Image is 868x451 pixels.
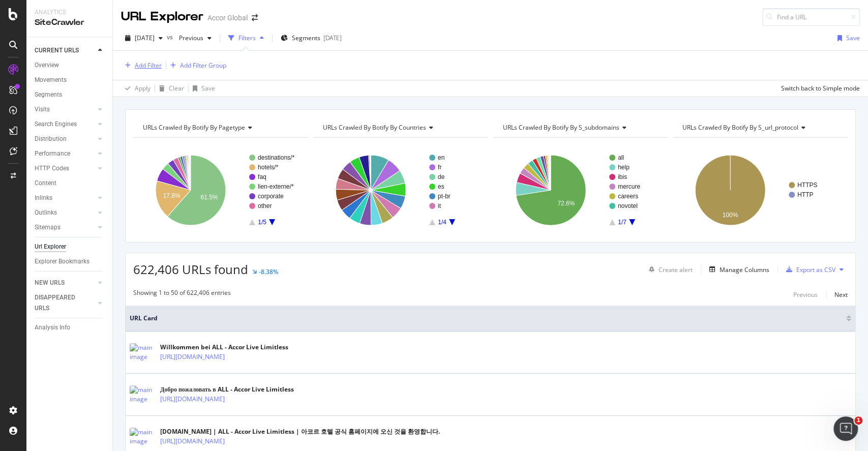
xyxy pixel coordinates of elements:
iframe: Intercom live chat [833,416,858,441]
div: SiteCrawler [35,17,104,28]
div: Overview [35,60,59,71]
div: Export as CSV [796,265,835,274]
button: Create alert [645,261,693,278]
div: A chart. [493,146,668,234]
a: HTTP Codes [35,163,95,174]
button: Manage Columns [705,263,769,276]
text: HTTPS [797,182,817,189]
button: Segments[DATE] [277,30,346,46]
div: Apply [135,84,151,93]
div: Filters [238,34,256,42]
svg: A chart. [313,146,488,234]
text: 1/5 [258,219,266,226]
text: hotels/* [258,164,278,171]
text: 1/4 [438,219,446,226]
text: de [438,173,445,181]
span: vs [167,33,175,41]
div: URL Explorer [121,8,203,25]
text: all [618,154,624,161]
button: Save [833,30,860,46]
a: Outlinks [35,207,95,218]
text: es [438,183,444,190]
h4: URLs Crawled By Botify By pagetype [141,119,299,136]
h4: URLs Crawled By Botify By s_url_protocol [680,119,839,136]
div: Clear [169,84,184,93]
text: help [618,164,630,171]
div: arrow-right-arrow-left [252,14,258,21]
div: [DOMAIN_NAME] | ALL - Accor Live Limitless | 아코르 호텔 공식 홈페이지에 오신 것을 환영합니다. [160,427,440,436]
div: Inlinks [35,193,52,203]
button: Filters [224,30,268,46]
a: [URL][DOMAIN_NAME] [160,394,225,404]
a: Search Engines [35,119,95,130]
text: destinations/* [258,154,294,161]
text: en [438,154,444,161]
div: CURRENT URLS [35,45,79,56]
div: Next [834,290,848,299]
div: Showing 1 to 50 of 622,406 entries [133,288,231,300]
text: ibis [618,173,627,181]
a: Overview [35,60,105,71]
button: Previous [175,30,216,46]
div: Movements [35,75,67,85]
div: Create alert [659,265,693,274]
span: URLs Crawled By Botify By s_subdomains [503,123,619,132]
text: pt-br [438,193,451,200]
span: URL Card [130,314,844,323]
img: main image [130,343,155,362]
span: URLs Crawled By Botify By countries [323,123,426,132]
a: Sitemaps [35,222,95,233]
button: Switch back to Simple mode [777,80,860,97]
a: Segments [35,89,105,100]
a: CURRENT URLS [35,45,95,56]
div: Save [846,34,860,42]
button: Apply [121,80,151,97]
div: [DATE] [323,34,342,42]
div: Willkommen bei ALL - Accor Live Limitless [160,343,288,352]
div: NEW URLS [35,278,65,288]
div: Добро пожаловать в ALL - Accor Live Limitless [160,385,294,394]
div: Segments [35,89,62,100]
svg: A chart. [133,146,308,234]
a: [URL][DOMAIN_NAME] [160,436,225,446]
button: Previous [793,288,818,300]
text: HTTP [797,191,813,198]
a: [URL][DOMAIN_NAME] [160,352,225,362]
div: Switch back to Simple mode [781,84,860,93]
div: Analytics [35,8,104,17]
span: 1 [854,416,862,425]
a: Performance [35,148,95,159]
h4: URLs Crawled By Botify By s_subdomains [501,119,659,136]
div: Search Engines [35,119,77,130]
text: 72.6% [557,200,575,207]
text: novotel [618,202,638,209]
button: Export as CSV [782,261,835,278]
a: Visits [35,104,95,115]
div: Outlinks [35,207,57,218]
button: Add Filter Group [166,59,226,72]
a: Url Explorer [35,242,105,252]
text: corporate [258,193,284,200]
svg: A chart. [673,146,848,234]
div: DISAPPEARED URLS [35,292,86,314]
a: Distribution [35,134,95,144]
span: URLs Crawled By Botify By s_url_protocol [682,123,798,132]
div: -8.38% [259,267,278,276]
text: mercure [618,183,640,190]
div: Add Filter Group [180,61,226,70]
a: Analysis Info [35,322,105,333]
div: Accor Global [207,13,248,23]
input: Find a URL [762,8,860,26]
a: DISAPPEARED URLS [35,292,95,314]
img: main image [130,385,155,404]
div: Distribution [35,134,67,144]
text: other [258,202,272,209]
text: it [438,202,441,209]
button: [DATE] [121,30,167,46]
div: Save [201,84,215,93]
a: Inlinks [35,193,95,203]
div: Analysis Info [35,322,70,333]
